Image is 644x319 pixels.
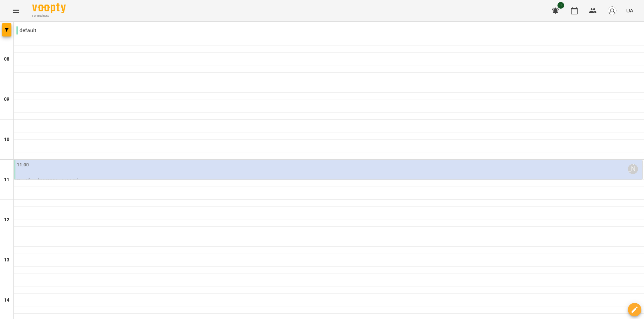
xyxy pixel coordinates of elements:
h6: 13 [4,256,9,264]
span: Сохібов [PERSON_NAME] [17,177,78,184]
button: UA [624,4,636,17]
span: 1 [557,2,564,9]
img: avatar_s.png [607,6,617,15]
img: Voopty Logo [32,3,66,13]
h6: 08 [4,56,9,63]
button: Menu [8,3,24,19]
p: default [16,26,36,34]
h6: 11 [4,176,9,183]
h6: 14 [4,297,9,304]
h6: 12 [4,216,9,224]
div: Аліса Філіпович [628,164,638,174]
span: UA [626,7,633,14]
label: 11:00 [17,161,29,169]
h6: 09 [4,96,9,103]
span: For Business [32,14,66,18]
h6: 10 [4,136,9,143]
